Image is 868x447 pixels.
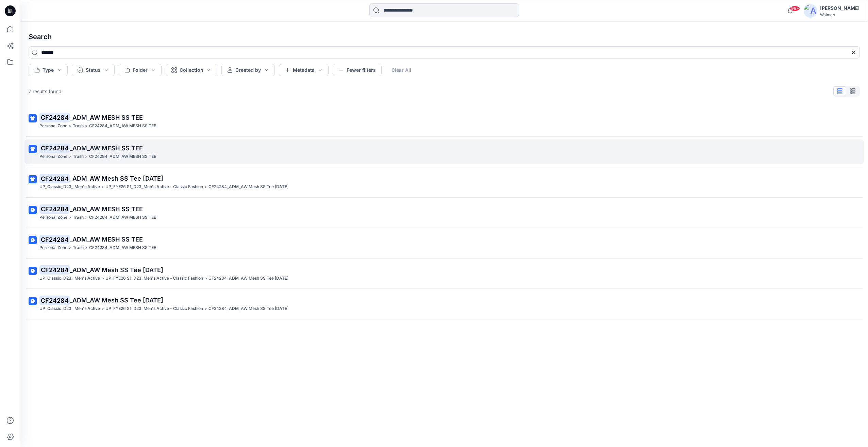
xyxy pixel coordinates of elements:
p: > [69,214,71,221]
div: Walmart [820,12,859,17]
p: CF24284_ADM_AW MESH SS TEE [89,122,156,130]
mark: CF24284 [39,235,70,244]
p: Personal Zone [39,244,67,251]
p: 7 results found [29,88,62,95]
p: CF24284_ADM_AW Mesh SS Tee 08APR24 [208,305,288,312]
mark: CF24284 [39,113,70,122]
h4: Search [23,27,865,46]
p: > [85,153,88,160]
p: UP_Classic_D23_ Men's Active [39,305,100,312]
p: Personal Zone [39,122,67,130]
mark: CF24284 [39,204,70,214]
mark: CF24284 [39,296,70,305]
p: > [204,305,207,312]
p: > [101,183,104,191]
p: Personal Zone [39,153,67,160]
span: _ADM_AW MESH SS TEE [70,205,143,213]
button: Fewer filters [333,64,382,76]
span: _ADM_AW MESH SS TEE [70,114,143,121]
mark: CF24284 [39,143,70,153]
p: Trash [73,214,84,221]
p: > [85,122,88,130]
p: UP_Classic_D23_ Men's Active [39,183,100,191]
p: UP_Classic_D23_ Men's Active [39,275,100,282]
span: 99+ [790,6,800,11]
p: > [69,122,71,130]
mark: CF24284 [39,265,70,275]
p: > [204,183,207,191]
button: Collection [166,64,217,76]
button: Created by [221,64,275,76]
mark: CF24284 [39,174,70,183]
button: Folder [119,64,162,76]
p: > [85,244,88,251]
p: > [101,275,104,282]
a: CF24284_ADM_AW Mesh SS Tee [DATE]UP_Classic_D23_ Men's Active>UP_FYE26 S1_D23_Men's Active - Clas... [24,292,864,316]
p: CF24284_ADM_AW Mesh SS Tee 08APR24 [208,183,288,191]
p: CF24284_ADM_AW MESH SS TEE [89,244,156,251]
span: _ADM_AW MESH SS TEE [70,236,143,243]
p: > [204,275,207,282]
span: _ADM_AW Mesh SS Tee [DATE] [70,297,163,304]
p: > [85,214,88,221]
a: CF24284_ADM_AW MESH SS TEEPersonal Zone>Trash>CF24284_ADM_AW MESH SS TEE [24,231,864,255]
span: _ADM_AW Mesh SS Tee [DATE] [70,266,163,274]
div: [PERSON_NAME] [820,4,859,12]
p: Trash [73,244,84,251]
p: Trash [73,153,84,160]
a: CF24284_ADM_AW MESH SS TEEPersonal Zone>Trash>CF24284_ADM_AW MESH SS TEE [24,109,864,134]
span: _ADM_AW Mesh SS Tee [DATE] [70,175,163,182]
p: UP_FYE26 S1_D23_Men's Active - Classic Fashion [105,275,203,282]
button: Type [29,64,68,76]
p: CF24284_ADM_AW Mesh SS Tee 08APR24 [208,275,288,282]
a: CF24284_ADM_AW MESH SS TEEPersonal Zone>Trash>CF24284_ADM_AW MESH SS TEE [24,200,864,225]
span: _ADM_AW MESH SS TEE [70,145,143,152]
p: > [101,305,104,312]
p: UP_FYE26 S1_D23_Men's Active - Classic Fashion [105,183,203,191]
a: CF24284_ADM_AW MESH SS TEEPersonal Zone>Trash>CF24284_ADM_AW MESH SS TEE [24,139,864,164]
a: CF24284_ADM_AW Mesh SS Tee [DATE]UP_Classic_D23_ Men's Active>UP_FYE26 S1_D23_Men's Active - Clas... [24,170,864,195]
p: CF24284_ADM_AW MESH SS TEE [89,153,156,160]
p: > [69,244,71,251]
p: Trash [73,122,84,130]
a: CF24284_ADM_AW Mesh SS Tee [DATE]UP_Classic_D23_ Men's Active>UP_FYE26 S1_D23_Men's Active - Clas... [24,261,864,286]
p: > [69,153,71,160]
button: Status [72,64,115,76]
p: CF24284_ADM_AW MESH SS TEE [89,214,156,221]
p: Personal Zone [39,214,67,221]
img: avatar [804,4,817,18]
button: Metadata [279,64,329,76]
p: UP_FYE26 S1_D23_Men's Active - Classic Fashion [105,305,203,312]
